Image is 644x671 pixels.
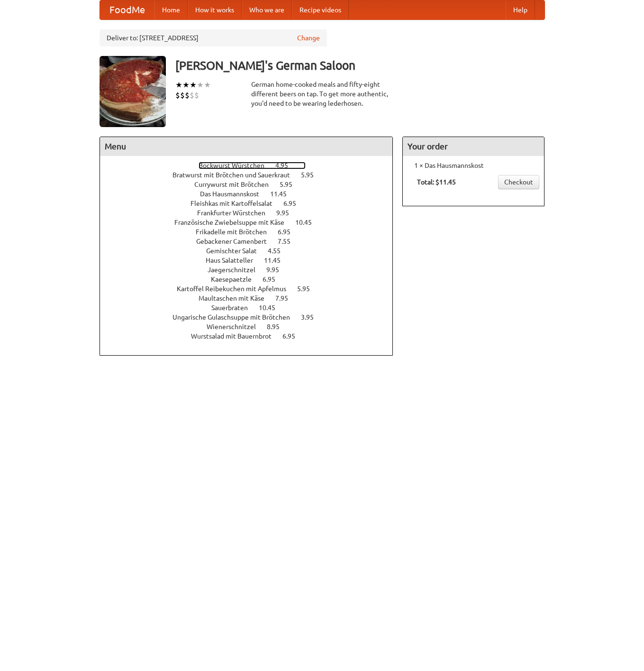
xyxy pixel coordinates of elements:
[282,332,305,340] span: 6.95
[190,200,314,207] a: Fleishkas mit Kartoffelsalat 6.95
[200,190,304,198] a: Das Hausmannskost 11.45
[185,90,190,101] li: $
[211,276,293,283] a: Kaesepaetzle 6.95
[263,276,285,283] span: 6.95
[301,171,323,179] span: 5.95
[280,181,302,188] span: 5.95
[194,181,310,188] a: Currywurst mit Brötchen 5.95
[100,137,393,156] h4: Menu
[278,228,300,236] span: 6.95
[174,219,329,226] a: Französische Zwiebelsuppe mit Käse 10.45
[268,247,290,255] span: 4.55
[264,257,290,264] span: 11.45
[297,285,319,293] span: 5.95
[199,294,274,302] span: Maultaschen mit Käse
[283,200,306,207] span: 6.95
[199,162,274,169] span: Bockwurst Würstchen
[211,304,293,312] a: Sauerbraten 10.45
[275,294,298,302] span: 7.95
[191,332,281,340] span: Wurstsalad mit Bauernbrot
[242,0,292,19] a: Who we are
[174,219,294,226] span: Französische Zwiebelsuppe mit Käse
[154,0,188,19] a: Home
[197,209,275,217] span: Frankfurter Würstchen
[292,0,349,19] a: Recipe videos
[190,90,194,101] li: $
[207,323,265,331] span: Wienerschnitzel
[190,80,197,90] li: ★
[196,228,308,236] a: Frikadelle mit Brötchen 6.95
[278,238,300,245] span: 7.55
[204,80,211,90] li: ★
[194,90,199,101] li: $
[100,29,327,46] div: Deliver to: [STREET_ADDRESS]
[211,276,261,283] span: Kaesepaetzle
[197,209,307,217] a: Frankfurter Würstchen 9.95
[403,137,544,156] h4: Your order
[498,175,539,189] a: Checkout
[259,304,285,312] span: 10.45
[199,294,306,302] a: Maultaschen mit Käse 7.95
[206,257,298,264] a: Haus Salatteller 11.45
[190,200,282,207] span: Fleishkas mit Kartoffelsalat
[206,247,298,255] a: Gemischter Salat 4.55
[196,238,308,245] a: Gebackener Camenbert 7.55
[172,313,331,321] a: Ungarische Gulaschsuppe mit Brötchen 3.95
[270,190,296,198] span: 11.45
[408,161,539,170] li: 1 × Das Hausmannskost
[207,323,297,331] a: Wienerschnitzel 8.95
[182,80,190,90] li: ★
[506,0,535,19] a: Help
[100,56,166,127] img: angular.jpg
[196,228,276,236] span: Frikadelle mit Brötchen
[177,285,296,293] span: Kartoffel Reibekuchen mit Apfelmus
[199,162,306,169] a: Bockwurst Würstchen 4.95
[295,219,321,226] span: 10.45
[175,56,545,75] h3: [PERSON_NAME]'s German Saloon
[172,171,299,179] span: Bratwurst mit Brötchen und Sauerkraut
[188,0,242,19] a: How it works
[177,285,327,293] a: Kartoffel Reibekuchen mit Apfelmus 5.95
[266,266,289,274] span: 9.95
[191,332,313,340] a: Wurstsalad mit Bauernbrot 6.95
[175,90,180,101] li: $
[206,247,266,255] span: Gemischter Salat
[100,0,154,19] a: FoodMe
[275,162,298,169] span: 4.95
[197,80,204,90] li: ★
[172,171,331,179] a: Bratwurst mit Brötchen und Sauerkraut 5.95
[267,323,289,331] span: 8.95
[251,80,393,108] div: German home-cooked meals and fifty-eight different beers on tap. To get more authentic, you'd nee...
[200,190,269,198] span: Das Hausmannskost
[301,313,323,321] span: 3.95
[208,266,297,274] a: Jaegerschnitzel 9.95
[297,33,320,43] a: Change
[196,238,276,245] span: Gebackener Camenbert
[276,209,299,217] span: 9.95
[180,90,185,101] li: $
[172,313,299,321] span: Ungarische Gulaschsuppe mit Brötchen
[206,257,263,264] span: Haus Salatteller
[417,178,456,186] b: Total: $11.45
[175,80,182,90] li: ★
[208,266,265,274] span: Jaegerschnitzel
[194,181,278,188] span: Currywurst mit Brötchen
[211,304,257,312] span: Sauerbraten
